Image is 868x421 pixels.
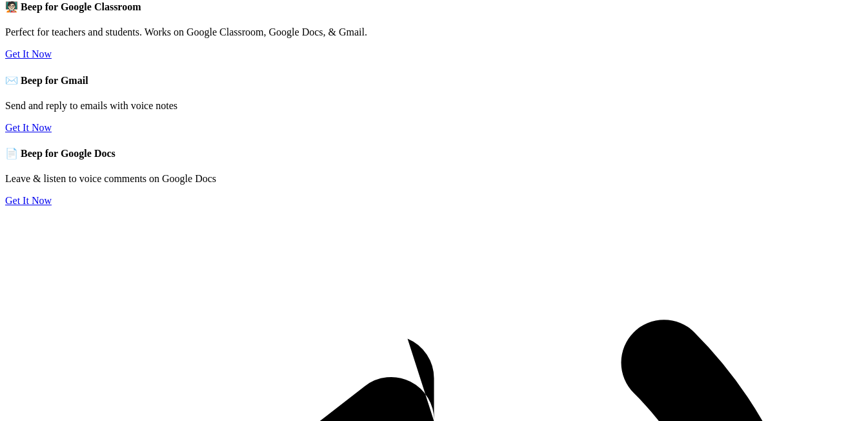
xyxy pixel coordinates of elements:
[5,122,52,133] a: Get It Now
[5,26,863,38] p: Perfect for teachers and students. Works on Google Classroom, Google Docs, & Gmail.
[5,48,52,59] a: Get It Now
[5,74,863,87] h4: ✉️ Beep for Gmail
[5,173,863,185] p: Leave & listen to voice comments on Google Docs
[5,147,863,159] h4: 📄 Beep for Google Docs
[5,195,52,206] a: Get It Now
[5,100,863,112] p: Send and reply to emails with voice notes
[5,1,863,13] h4: 🧑🏻‍🏫 Beep for Google Classroom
